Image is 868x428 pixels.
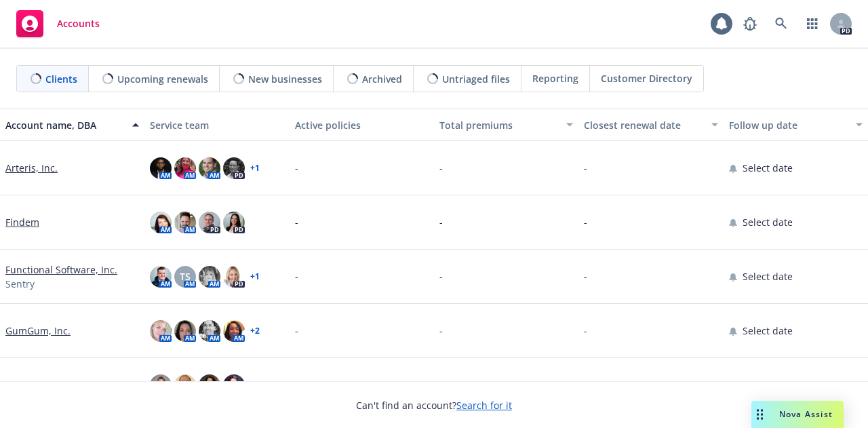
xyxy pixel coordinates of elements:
[199,266,220,288] img: photo
[729,118,848,132] div: Follow up date
[362,72,402,86] span: Archived
[223,212,245,233] img: photo
[57,18,100,29] span: Accounts
[150,157,172,179] img: photo
[5,277,35,291] span: Sentry
[439,161,443,175] span: -
[5,262,117,277] a: Functional Software, Inc.
[174,157,196,179] img: photo
[150,266,172,288] img: photo
[584,324,587,338] span: -
[174,212,196,233] img: photo
[223,157,245,179] img: photo
[751,401,768,428] div: Drag to move
[250,381,260,389] a: + 2
[5,324,71,338] a: GumGum, Inc.
[199,212,220,233] img: photo
[724,109,868,141] button: Follow up date
[584,378,587,392] span: -
[295,215,298,229] span: -
[601,71,692,85] span: Customer Directory
[442,72,510,86] span: Untriaged files
[439,324,443,338] span: -
[250,164,260,172] a: + 1
[295,324,298,338] span: -
[45,72,77,86] span: Clients
[295,161,298,175] span: -
[250,273,260,281] a: + 1
[199,374,220,396] img: photo
[295,269,298,284] span: -
[180,269,191,284] span: TS
[584,215,587,229] span: -
[174,320,196,342] img: photo
[144,109,289,141] button: Service team
[295,378,298,392] span: -
[150,320,172,342] img: photo
[5,215,39,229] a: Findem
[11,5,105,43] a: Accounts
[150,374,172,396] img: photo
[290,109,434,141] button: Active policies
[199,157,220,179] img: photo
[532,71,578,85] span: Reporting
[743,161,793,175] span: Select date
[743,215,793,229] span: Select date
[736,10,764,37] a: Report a Bug
[799,10,826,37] a: Switch app
[223,374,245,396] img: photo
[150,118,283,132] div: Service team
[295,118,429,132] div: Active policies
[174,374,196,396] img: photo
[584,161,587,175] span: -
[743,324,793,338] span: Select date
[434,109,578,141] button: Total premiums
[743,269,793,284] span: Select date
[199,320,220,342] img: photo
[751,401,844,428] button: Nova Assist
[584,118,703,132] div: Closest renewal date
[743,378,793,392] span: Select date
[248,72,322,86] span: New businesses
[250,327,260,335] a: + 2
[117,72,208,86] span: Upcoming renewals
[439,215,443,229] span: -
[584,269,587,284] span: -
[578,109,723,141] button: Closest renewal date
[439,118,558,132] div: Total premiums
[5,118,124,132] div: Account name, DBA
[150,212,172,233] img: photo
[5,378,109,392] a: Lantheus Holdings Inc.
[439,269,443,284] span: -
[768,10,795,37] a: Search
[456,399,512,412] a: Search for it
[439,378,443,392] span: -
[779,408,833,420] span: Nova Assist
[356,398,512,412] span: Can't find an account?
[5,161,58,175] a: Arteris, Inc.
[223,266,245,288] img: photo
[223,320,245,342] img: photo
